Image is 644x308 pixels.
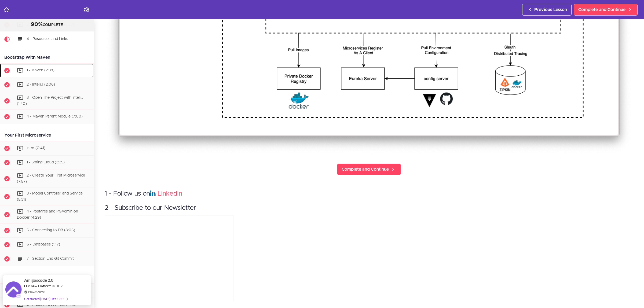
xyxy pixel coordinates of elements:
span: 7 - Section End Git Commit [27,257,74,261]
span: 4 - Maven Parent Module (7:00) [27,115,83,119]
span: 6 - Databases (1:17) [27,243,60,247]
a: ProveSource [28,289,45,294]
span: 2 - Create Your First Microservice (7:57) [17,174,85,184]
span: 1 - Spring Cloud (3:35) [27,161,65,164]
span: 3 - Model Controller and Service (5:31) [17,192,83,201]
span: Intro (0:41) [27,146,45,150]
a: Complete and Continue [337,163,401,175]
span: 3 - Open The Project with IntelliJ (1:40) [17,96,83,106]
h3: 2 - Subscribe to our Newsletter [105,204,633,212]
span: 1 - Maven (2:38) [27,68,54,72]
span: 90% [31,22,43,27]
svg: Settings Menu [83,6,90,13]
svg: Back to course curriculum [3,6,10,13]
span: Our new Platform is HERE [24,284,65,288]
span: 2 - IntelliJ (2:06) [27,83,55,86]
span: 4 - Resources and Links [27,37,68,41]
h3: 1 - Follow us on [105,189,633,198]
div: COMPLETE [7,21,87,28]
img: provesource social proof notification image [5,281,21,299]
span: Complete and Continue [578,6,625,13]
span: Amigoscode 2.0 [24,277,53,283]
a: LinkedIn [158,190,182,197]
span: Previous Lesson [534,6,567,13]
div: Get started [DATE]. It's FREE [24,296,68,302]
span: Complete and Continue [342,166,389,173]
span: 5 - Connecting to DB (8:06) [27,229,75,232]
a: Previous Lesson [522,4,572,16]
span: 4 - Postgres and PGAdmin on Docker (4:29) [17,210,78,219]
a: Complete and Continue [574,4,638,16]
span: 2 - Fraud Microservice (4:45) [27,303,76,307]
